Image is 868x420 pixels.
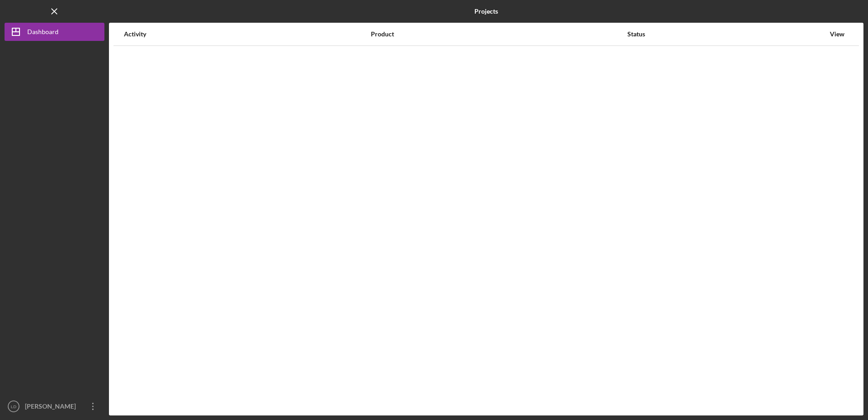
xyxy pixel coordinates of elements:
[371,30,626,38] div: Product
[474,8,498,15] b: Projects
[11,404,16,409] text: LD
[23,397,82,418] div: [PERSON_NAME]
[826,30,848,38] div: View
[5,397,104,415] button: LD[PERSON_NAME]
[5,23,104,41] button: Dashboard
[27,23,59,43] div: Dashboard
[627,30,825,38] div: Status
[124,30,370,38] div: Activity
